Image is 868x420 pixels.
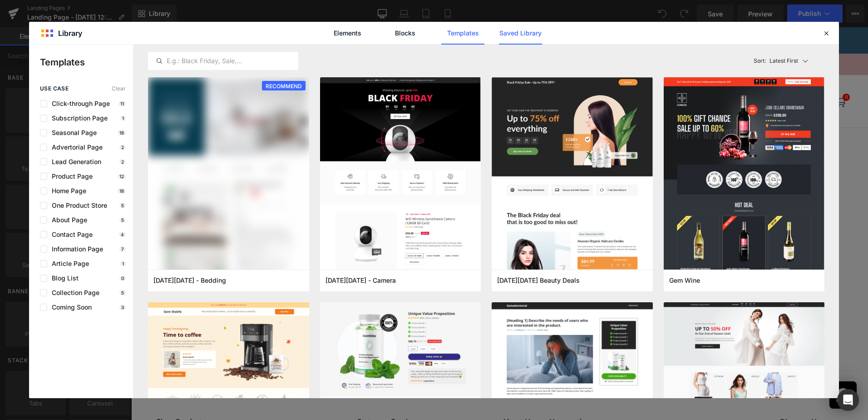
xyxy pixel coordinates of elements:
[120,261,126,266] p: 1
[47,144,103,151] span: Advertorial Page
[123,70,156,79] a: Our Story
[754,58,766,64] span: Sort:
[47,216,87,224] span: About Page
[118,174,126,179] p: 12
[119,203,126,208] p: 5
[47,187,86,195] span: Home Page
[456,5,541,22] span: Take the Quiz Now →
[326,22,369,45] a: Elements
[40,55,133,69] p: Templates
[585,68,612,80] a: Account
[47,202,107,209] span: One Product Store
[702,73,714,82] a: Open cart
[384,22,427,45] a: Blocks
[47,275,79,282] span: Blog List
[119,232,126,237] p: 4
[625,68,666,80] a: My Rewards
[371,379,584,410] button: About Happy Mammoth
[153,276,226,285] span: Cyber Monday - Bedding
[208,70,237,79] a: VIP Club
[119,217,126,223] p: 5
[769,57,798,65] p: Latest First
[119,246,126,252] p: 7
[119,159,126,165] p: 2
[119,305,126,310] p: 3
[25,379,161,410] button: Shop Products
[441,22,484,45] a: Templates
[750,52,825,70] button: Latest FirstSort:Latest First
[119,275,126,281] p: 0
[119,145,126,150] p: 2
[40,85,69,92] span: use case
[168,70,196,79] a: Reviews
[262,81,306,91] span: RECOMMEND
[837,389,859,411] div: Open Intercom Messenger
[47,231,93,238] span: Contact Page
[111,304,626,310] p: or Drag & Drop elements from left sidebar
[328,278,409,296] a: Explore Template
[669,276,700,285] span: Gem Wine
[350,56,387,92] img: HM_Logo_Black_1_2be9e65e-0694-4fb3-a0cb-aeec770aab04.png
[111,167,626,178] p: Start building your page
[225,379,306,410] button: Customer Service
[118,130,126,135] p: 18
[47,158,101,165] span: Lead Generation
[47,260,89,267] span: Article Page
[47,245,103,253] span: Information Page
[225,33,512,41] a: ⭐⭐⭐⭐⭐ Trusted by over 2.4 million happy customers 📦 FREE SHIPPING on orders over $110 AUD
[47,289,99,296] span: Collection Page
[62,70,101,79] a: Get Started
[508,69,532,80] button: AUD$
[499,22,542,45] a: Saved Library
[47,100,110,107] span: Click-through Page
[23,70,40,79] a: Shop
[47,173,93,180] span: Product Page
[47,304,92,311] span: Coming Soon
[119,290,126,295] p: 5
[711,66,719,74] span: 0
[118,101,126,106] p: 11
[112,85,126,92] span: Clear
[497,276,580,285] span: Black Friday Beauty Deals
[120,115,126,121] p: 1
[698,354,725,381] div: Chat
[47,129,97,136] span: Seasonal Page
[325,276,396,285] span: Black Friday - Camera
[649,379,712,410] button: Discover More
[23,68,237,80] nav: Main navigation
[47,115,108,122] span: Subscription Page
[544,68,572,80] a: Support
[148,55,298,66] input: E.g.: Black Friday, Sale,...
[118,188,126,194] p: 18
